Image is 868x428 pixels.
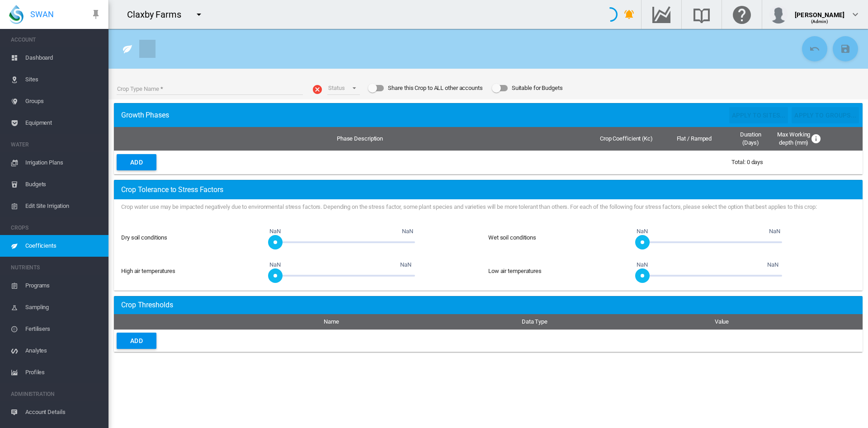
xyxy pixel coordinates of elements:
[90,9,101,20] md-icon: icon-pin
[811,19,829,24] span: (Admin)
[25,90,101,112] span: Groups
[117,333,156,349] button: Add
[11,387,101,401] span: ADMINISTRATION
[268,227,282,236] span: NaN
[768,227,782,236] span: NaN
[25,340,101,362] span: Analytes
[399,260,413,269] span: NaN
[25,152,101,174] span: Irrigation Plans
[811,133,821,144] md-icon: Optional maximum working depths for crop by date, representing bottom of effective root zone (see...
[268,260,282,269] span: NaN
[122,43,133,54] md-icon: icon-leaf
[324,318,339,325] span: Name
[651,9,672,20] md-icon: Go to the Data Hub
[488,234,536,241] span: Wet soil conditions
[492,81,563,95] md-switch: Suitable for Budgets
[11,33,101,47] span: ACCOUNT
[792,107,859,123] button: Apply to groups...
[635,227,649,236] span: NaN
[11,221,101,235] span: CROPS
[620,5,638,24] button: icon-bell-ring
[488,268,542,274] span: Low air temperatures
[728,151,863,174] td: Total: 0 days
[121,234,167,241] label: Dry soil conditions
[740,131,761,146] span: Duration (Days)
[127,8,189,21] div: Claxby Farms
[715,318,729,325] span: Value
[30,9,54,20] span: SWAN
[337,135,383,142] span: Phase Description
[25,47,101,69] span: Dashboard
[121,203,855,218] div: Crop water use may be impacted negatively due to environmental stress factors. Depending on the s...
[25,195,101,217] span: Edit Site Irrigation
[522,318,547,325] span: Data Type
[190,5,208,24] button: icon-menu-down
[121,296,173,314] span: Crop Coefficients
[802,36,827,61] button: Cancel Changes
[512,82,563,94] div: Suitable for Budgets
[25,235,101,257] span: Coefficients
[795,7,844,16] div: [PERSON_NAME]
[25,362,101,383] span: Profiles
[833,36,858,61] button: Save Changes
[121,106,169,124] span: Crop Coefficients
[777,131,811,147] span: Max Working depth
[25,401,101,423] span: Account Details
[691,9,712,20] md-icon: Search the knowledge base
[25,318,101,340] span: Fertilisers
[850,9,861,20] md-icon: icon-chevron-down
[327,81,360,95] md-select: Status
[809,43,820,54] md-icon: icon-undo
[11,260,101,275] span: NUTRIENTS
[25,112,101,134] span: Equipment
[624,9,635,20] md-icon: icon-bell-ring
[117,154,156,170] button: Add
[388,82,482,94] div: Share this Crop to ALL other accounts
[118,40,137,58] button: Click to go to list of Crops
[766,260,780,269] span: NaN
[121,185,223,195] span: Crop Tolerance to Stress Factors
[121,268,175,274] span: High air temperatures
[769,5,788,24] img: profile.jpg
[25,275,101,296] span: Programs
[600,135,653,142] span: Crop Coefficient (Kc)
[25,174,101,195] span: Budgets
[729,107,788,123] button: Apply to sites...
[368,81,482,95] md-switch: Share this Crop to ALL other accounts
[401,227,415,236] span: NaN
[840,43,851,54] md-icon: icon-content-save
[9,5,24,24] img: SWAN-Landscape-Logo-Colour-drop.png
[25,296,101,318] span: Sampling
[11,137,101,152] span: WATER
[731,9,753,20] md-icon: Click here for help
[677,135,712,142] span: Flat / Ramped
[193,9,204,20] md-icon: icon-menu-down
[635,260,649,269] span: NaN
[25,69,101,90] span: Sites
